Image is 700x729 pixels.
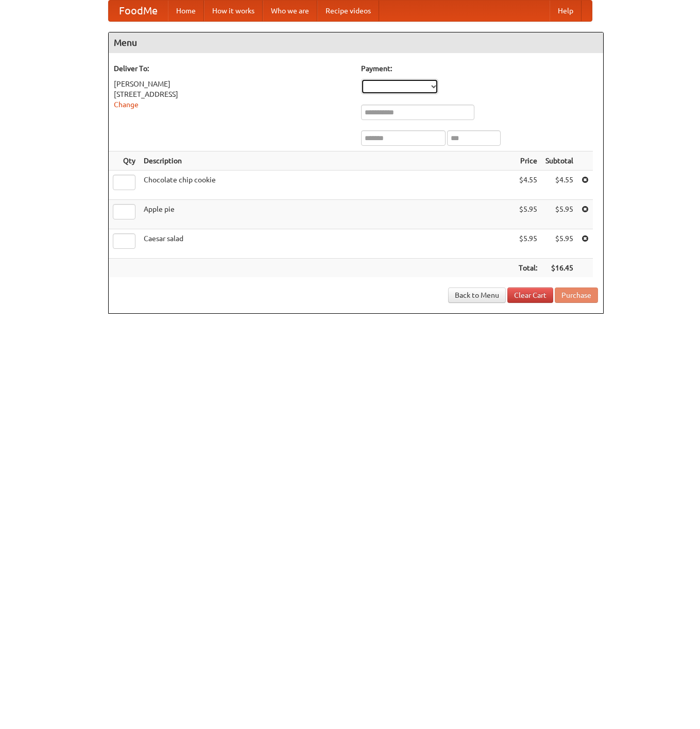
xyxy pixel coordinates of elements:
a: Change [114,100,139,109]
td: Chocolate chip cookie [140,171,515,200]
th: Qty [109,151,140,171]
h4: Menu [109,32,603,53]
td: Apple pie [140,200,515,229]
h5: Deliver To: [114,63,351,74]
td: $5.95 [515,200,541,229]
div: [PERSON_NAME] [114,79,351,89]
a: Clear Cart [507,287,553,303]
td: Caesar salad [140,229,515,259]
td: $5.95 [541,229,577,259]
div: [STREET_ADDRESS] [114,89,351,99]
a: How it works [204,1,263,21]
a: Help [550,1,582,21]
td: $5.95 [515,229,541,259]
a: Home [168,1,204,21]
a: Recipe videos [317,1,379,21]
h5: Payment: [361,63,598,74]
a: FoodMe [109,1,168,21]
th: $16.45 [541,259,577,278]
th: Price [515,151,541,171]
td: $4.55 [515,171,541,200]
a: Who we are [263,1,317,21]
th: Description [140,151,515,171]
a: Back to Menu [448,287,506,303]
button: Purchase [555,287,598,303]
th: Subtotal [541,151,577,171]
td: $4.55 [541,171,577,200]
td: $5.95 [541,200,577,229]
th: Total: [515,259,541,278]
